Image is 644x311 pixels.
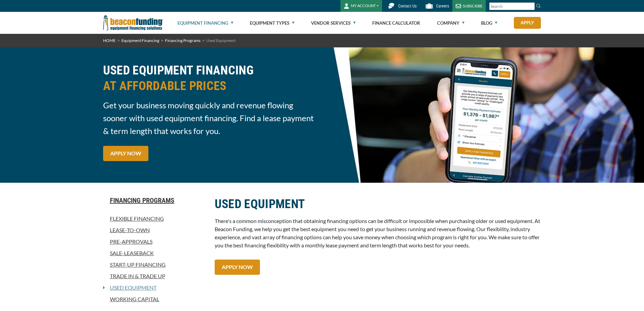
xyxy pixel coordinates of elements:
[372,12,420,34] a: Finance Calculator
[103,272,207,280] a: Trade In & Trade Up
[437,12,464,34] a: Company
[105,284,157,292] a: Used Equipment
[121,38,159,43] a: Equipment Financing
[250,12,294,34] a: Equipment Types
[311,12,356,34] a: Vendor Services
[103,196,207,204] a: Financing Programs
[103,99,318,137] span: Get your business moving quickly and revenue flowing sooner with used equipment financing. Find a...
[528,4,533,9] a: Clear search text
[103,12,163,34] img: Beacon Funding Corporation logo
[103,238,207,246] a: Pre-approvals
[103,63,318,94] h2: USED EQUIPMENT FINANCING
[103,215,207,223] a: Flexible Financing
[103,226,207,234] a: Lease-To-Own
[215,217,541,249] p: There's a common misconception that obtaining financing options can be difficult or impossible wh...
[103,38,116,43] a: HOME
[489,2,535,10] input: Search
[215,260,260,275] a: APPLY NOW
[103,261,207,269] a: Start-Up Financing
[103,146,148,161] a: APPLY NOW
[481,12,497,34] a: Blog
[165,38,200,43] a: Financing Programs
[103,78,318,94] span: AT AFFORDABLE PRICES
[536,3,541,8] img: Search
[398,4,416,8] span: Contact Us
[436,4,449,8] span: Careers
[514,17,541,29] a: Apply
[103,249,207,257] a: Sale-Leaseback
[215,196,541,212] h2: USED EQUIPMENT
[177,12,233,34] a: Equipment Financing
[206,38,236,43] span: Used Equipment
[103,295,207,303] a: Working Capital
